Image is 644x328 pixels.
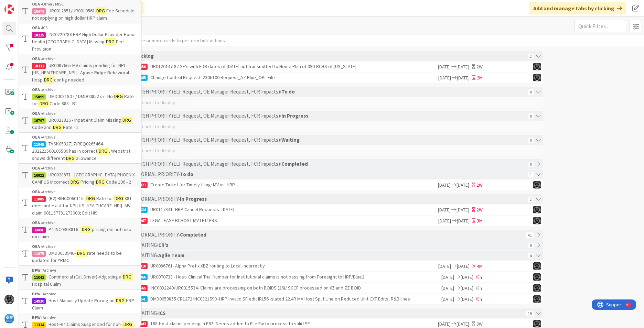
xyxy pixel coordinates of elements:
[121,273,133,281] mark: DRG
[49,117,121,123] span: UR0023816 - Inpatient Claim Missing
[32,62,129,83] span: UR0087665-MV claims pending for NPI [US_HEALTHCARE_NPI] - Agave Ridge Behavioral Hosp
[50,100,77,107] span: Code 885 - B1
[19,54,141,85] a: OEA ›Archive18331UR0087665-MV claims pending for NPI [US_HEALTHCARE_NPI] - Agave Ridge Behavioral...
[135,53,154,59] b: Backlog
[123,35,225,46] div: Select one or more cards to perform bulk actions
[180,196,207,202] b: In Progress
[106,179,131,185] span: Code 196 - 2
[32,32,46,38] div: 18215
[14,1,31,9] span: Support
[528,89,534,95] span: 0
[441,296,454,303] span: [DATE]
[19,289,141,313] a: BPW ›Archive14930Host-Manually Update Pricing onDRGHRP Claim
[32,56,42,61] b: OEA ›
[134,294,441,304] div: DMD0059855 CR1272 INC0321590 -HRP Invalid SF edit IRL56 -slated 22.4R MA Host Split Line on Reduc...
[135,230,524,240] div: › NORMAL PRIORITY ›
[32,118,46,124] div: 16797
[476,320,483,328] div: 3W
[281,136,300,143] b: Waiting
[457,63,470,70] span: [DATE]
[480,274,483,281] div: Y
[441,274,454,281] span: [DATE]
[528,197,534,202] span: 2
[120,294,543,304] a: 6754DMD0059855 CR1272 INC0321590 -HRP Invalid SF edit IRL56 -slated 22.4R MA Host Split Line on R...
[32,172,46,178] div: 16911
[19,163,141,187] a: OEA ›Archive16911UR0028871 - [GEOGRAPHIC_DATA] PHOENIX CAMPUS IncorrectDRGPricingDRGCode 196 - 2
[476,182,483,189] div: 2W
[95,178,106,186] mark: DRG
[32,165,137,171] div: Archive
[437,320,451,328] span: [DATE]
[135,170,526,179] div: › NORMAL PRIORITY ›
[38,100,50,107] mark: DRG
[19,265,141,289] a: BPW ›Archive11041Commercial (Call Driver)-Adjusting aDRGHospital Claim
[281,88,295,95] b: To do
[95,7,106,14] mark: DRG
[477,263,483,270] div: 4M
[180,171,193,177] b: To do
[120,272,543,282] a: 17366UR0070733 - Host- Clinical Trial Number for Institutional claims is not passing from Foresig...
[80,226,92,233] mark: DRG
[281,161,308,167] b: Completed
[476,206,483,214] div: 2W
[134,283,441,293] div: INC0032249/UR0015534- Claims are processing on both BOIDS (26)/ SCCF processed on XZ and ZZ BOID
[19,23,141,54] a: OEA ›ICS18215INC0220788 HRP High Dollar Provider Honor Health [GEOGRAPHIC_DATA] MissingDRGFee Pro...
[533,217,541,225] img: KG
[32,315,137,321] div: Archive
[134,62,437,72] div: UR0120147-87 SF's with FDB dates of [DATE] not transmitted to Home Plan of 090-BCBS of [US_STATE]
[526,232,534,238] span: 41
[32,141,46,147] div: 11945
[32,25,42,30] b: OEA ›
[32,94,46,100] div: 15899
[135,251,526,260] div: › WAITING ›
[32,165,42,171] b: OEA ›
[80,179,95,185] span: Pricing
[135,240,526,250] div: › WAITING ›
[32,220,137,226] div: Archive
[528,138,534,143] span: 0
[96,195,113,201] span: Rate for
[54,77,84,83] span: config needed
[32,189,137,195] div: Archive
[441,285,454,292] span: [DATE]
[49,321,122,327] span: Host-HI4 Claims Suspended for non-
[457,263,471,270] span: [DATE]
[158,252,184,259] b: Agile Team
[120,145,543,156] div: No cards to display
[49,250,76,256] span: DMD0053946-
[32,298,46,304] div: 14930
[32,189,42,194] b: OEA ›
[135,135,526,145] div: › HIGH PRIORITY (ELT Request, OE Manager Request, FCR Impacts) ›
[49,8,95,14] span: UR0012851/UR0010561
[97,147,109,155] mark: DRG
[158,310,166,316] b: ICS
[158,242,168,248] b: CR's
[437,206,451,214] span: [DATE]
[63,124,78,130] span: Rate - 1
[32,291,43,296] b: BPW ›
[32,1,137,7] div: Other / MISC
[134,216,437,226] div: LEGAL EASE BCHOST MV LETTERS
[76,155,97,161] span: allowance
[19,218,141,242] a: OEA ›Archive6008P4 INC0303816 -DRGpricing did not map on claim
[528,172,534,177] span: 1
[477,74,483,81] div: 2M
[135,159,526,169] div: › HIGH PRIORITY (ELT Request, OE Manager Request, FCR Impacts) ›
[32,63,46,69] div: 18331
[19,85,141,109] a: OEA ›Archive15899DMD0081807 / DMD0085275 - NoDRGRate forDRGCode 885 - B1
[533,63,541,70] img: KG
[134,180,437,190] div: Create Ticket for Timely filing: MV vs. HRP
[437,263,451,270] span: [DATE]
[476,63,483,70] div: 2W
[120,205,543,215] a: 18824UR0117341- HRP Cancel Requests- [DATE][DATE][DATE]2WKG
[43,76,54,84] mark: DRG
[32,134,137,140] div: Archive
[32,243,137,250] div: Archive
[4,314,14,324] img: avatar
[32,87,42,92] b: OEA ›
[528,54,534,59] span: 2
[528,243,534,248] span: 0
[120,180,543,190] a: 17821Create Ticket for Timely filing: MV vs. HRP[DATE][DATE]2WKG
[4,295,14,304] img: KG
[461,274,474,281] span: [DATE]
